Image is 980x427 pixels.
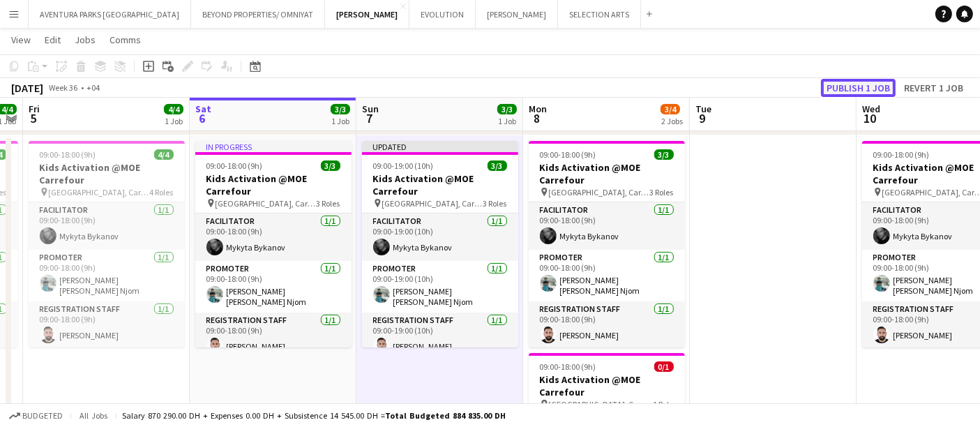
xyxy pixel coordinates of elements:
[898,79,969,97] button: Revert 1 job
[45,33,61,46] span: Edit
[86,82,100,93] div: +04
[331,116,349,126] div: 1 Job
[549,187,650,197] span: [GEOGRAPHIC_DATA], Carrefour
[362,141,518,152] div: Updated
[558,1,641,28] button: SELECTION ARTS
[540,361,596,372] span: 09:00-18:00 (9h)
[40,149,96,160] span: 09:00-18:00 (9h)
[22,411,63,421] span: Budgeted
[6,31,36,49] a: View
[165,116,183,126] div: 1 Job
[195,103,211,115] span: Sat
[382,198,483,209] span: [GEOGRAPHIC_DATA], Carrefour
[195,313,352,360] app-card-role: Registration Staff1/109:00-18:00 (9h)[PERSON_NAME]
[110,33,141,46] span: Comms
[529,301,685,349] app-card-role: Registration Staff1/109:00-18:00 (9h)[PERSON_NAME]
[46,82,81,93] span: Week 36
[529,161,685,186] h3: Kids Activation @MOE Carrefour
[29,161,185,186] h3: Kids Activation @MOE Carrefour
[195,261,352,313] app-card-role: Promoter1/109:00-18:00 (9h)[PERSON_NAME] [PERSON_NAME] Njom
[7,408,65,424] button: Budgeted
[29,141,185,347] app-job-card: 09:00-18:00 (9h)4/4Kids Activation @MOE Carrefour [GEOGRAPHIC_DATA], Carrefour4 RolesFacilitator1...
[862,103,880,115] span: Wed
[860,110,880,126] span: 10
[661,116,683,126] div: 2 Jobs
[69,31,101,49] a: Jobs
[498,116,516,126] div: 1 Job
[39,31,66,49] a: Edit
[195,141,352,347] app-job-card: In progress09:00-18:00 (9h)3/3Kids Activation @MOE Carrefour [GEOGRAPHIC_DATA], Carrefour3 RolesF...
[654,361,674,372] span: 0/1
[483,198,507,209] span: 3 Roles
[193,110,211,126] span: 6
[216,198,317,209] span: [GEOGRAPHIC_DATA], Carrefour
[549,399,654,410] span: [GEOGRAPHIC_DATA], Carrefour
[650,187,674,197] span: 3 Roles
[122,410,506,421] div: Salary 870 290.00 DH + Expenses 0.00 DH + Subsistence 14 545.00 DH =
[529,141,685,347] app-job-card: 09:00-18:00 (9h)3/3Kids Activation @MOE Carrefour [GEOGRAPHIC_DATA], Carrefour3 RolesFacilitator1...
[195,172,352,197] h3: Kids Activation @MOE Carrefour
[488,160,507,171] span: 3/3
[154,149,174,160] span: 4/4
[206,160,263,171] span: 09:00-18:00 (9h)
[529,202,685,250] app-card-role: Facilitator1/109:00-18:00 (9h)Mykyta Bykanov
[77,410,110,421] span: All jobs
[409,1,476,28] button: EVOLUTION
[362,313,518,360] app-card-role: Registration Staff1/109:00-19:00 (10h)[PERSON_NAME]
[27,110,40,126] span: 5
[191,1,325,28] button: BEYOND PROPERTIES/ OMNIYAT
[527,110,547,126] span: 8
[529,373,685,398] h3: Kids Activation @MOE Carrefour
[195,213,352,261] app-card-role: Facilitator1/109:00-18:00 (9h)Mykyta Bykanov
[476,1,558,28] button: [PERSON_NAME]
[373,160,434,171] span: 09:00-19:00 (10h)
[385,410,506,421] span: Total Budgeted 884 835.00 DH
[362,141,518,347] app-job-card: Updated09:00-19:00 (10h)3/3Kids Activation @MOE Carrefour [GEOGRAPHIC_DATA], Carrefour3 RolesFaci...
[29,301,185,349] app-card-role: Registration Staff1/109:00-18:00 (9h)[PERSON_NAME]
[529,103,547,115] span: Mon
[29,1,191,28] button: AVENTURA PARKS [GEOGRAPHIC_DATA]
[49,187,150,197] span: [GEOGRAPHIC_DATA], Carrefour
[164,104,183,114] span: 4/4
[362,261,518,313] app-card-role: Promoter1/109:00-19:00 (10h)[PERSON_NAME] [PERSON_NAME] Njom
[150,187,174,197] span: 4 Roles
[11,33,31,46] span: View
[11,81,43,95] div: [DATE]
[654,149,674,160] span: 3/3
[321,160,340,171] span: 3/3
[654,399,674,410] span: 1 Role
[693,110,711,126] span: 9
[29,202,185,250] app-card-role: Facilitator1/109:00-18:00 (9h)Mykyta Bykanov
[497,104,517,114] span: 3/3
[362,213,518,261] app-card-role: Facilitator1/109:00-19:00 (10h)Mykyta Bykanov
[821,79,896,97] button: Publish 1 job
[195,141,352,152] div: In progress
[540,149,596,160] span: 09:00-18:00 (9h)
[362,103,379,115] span: Sun
[331,104,350,114] span: 3/3
[695,103,711,115] span: Tue
[29,250,185,301] app-card-role: Promoter1/109:00-18:00 (9h)[PERSON_NAME] [PERSON_NAME] Njom
[360,110,379,126] span: 7
[661,104,680,114] span: 3/4
[104,31,146,49] a: Comms
[529,250,685,301] app-card-role: Promoter1/109:00-18:00 (9h)[PERSON_NAME] [PERSON_NAME] Njom
[325,1,409,28] button: [PERSON_NAME]
[317,198,340,209] span: 3 Roles
[362,172,518,197] h3: Kids Activation @MOE Carrefour
[873,149,930,160] span: 09:00-18:00 (9h)
[29,103,40,115] span: Fri
[75,33,96,46] span: Jobs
